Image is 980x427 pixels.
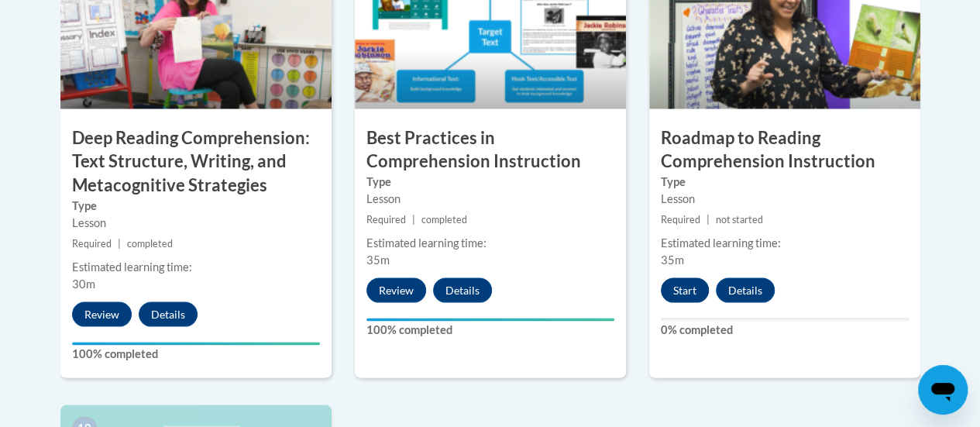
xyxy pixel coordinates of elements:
[366,234,614,251] div: Estimated learning time:
[412,213,415,225] span: |
[366,190,614,207] div: Lesson
[366,213,406,225] span: Required
[433,277,492,302] button: Details
[366,318,614,321] div: Your progress
[366,321,614,338] label: 100% completed
[649,126,920,174] h3: Roadmap to Reading Comprehension Instruction
[918,365,968,415] iframe: Button to launch messaging window
[716,213,763,225] span: not started
[661,190,909,207] div: Lesson
[661,173,909,190] label: Type
[118,237,121,249] span: |
[72,342,320,345] div: Your progress
[707,213,710,225] span: |
[661,213,700,225] span: Required
[72,197,320,214] label: Type
[366,253,390,266] span: 35m
[421,213,467,225] span: completed
[72,277,95,290] span: 30m
[661,234,909,251] div: Estimated learning time:
[661,321,909,338] label: 0% completed
[72,237,112,249] span: Required
[72,214,320,231] div: Lesson
[366,173,614,190] label: Type
[139,301,198,326] button: Details
[72,301,132,326] button: Review
[127,237,173,249] span: completed
[661,277,709,302] button: Start
[60,126,332,197] h3: Deep Reading Comprehension: Text Structure, Writing, and Metacognitive Strategies
[355,126,626,174] h3: Best Practices in Comprehension Instruction
[72,345,320,362] label: 100% completed
[72,258,320,275] div: Estimated learning time:
[661,253,684,266] span: 35m
[716,277,775,302] button: Details
[366,277,426,302] button: Review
